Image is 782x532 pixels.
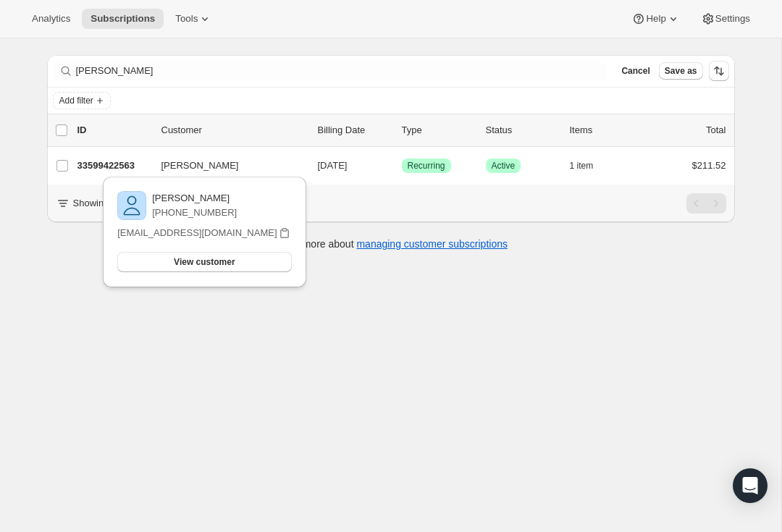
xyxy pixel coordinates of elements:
div: 33599422563[PERSON_NAME][DATE]SuccessRecurringSuccessActive1 item$211.52 [77,156,726,176]
img: variant image [117,191,146,220]
button: Add filter [53,92,111,109]
p: [EMAIL_ADDRESS][DOMAIN_NAME] [117,226,277,240]
p: 33599422563 [77,159,150,173]
button: Tools [167,9,221,29]
span: Tools [175,13,198,25]
p: Total [706,123,726,138]
span: 1 item [570,160,594,172]
div: IDCustomerBilling DateTypeStatusItemsTotal [77,123,726,138]
button: [PERSON_NAME] [153,154,298,177]
span: Add filter [59,95,93,106]
div: Open Intercom Messenger [733,468,768,503]
p: Status [486,123,558,138]
button: Analytics [23,9,79,29]
span: Save as [665,65,697,77]
span: Subscriptions [91,13,155,25]
button: 1 item [570,156,610,176]
span: Recurring [408,160,445,172]
span: [PERSON_NAME] [161,159,239,173]
button: Subscriptions [82,9,164,29]
p: [PHONE_NUMBER] [152,206,237,220]
button: View customer [117,252,291,272]
p: Customer [161,123,306,138]
span: Active [492,160,516,172]
button: Help [623,9,689,29]
div: Type [402,123,474,138]
span: Cancel [621,65,649,77]
button: Sort the results [709,61,729,81]
p: Learn more about [274,237,508,251]
button: Cancel [615,62,655,80]
button: Save as [659,62,703,80]
span: [DATE] [318,160,348,171]
div: Items [570,123,642,138]
p: Billing Date [318,123,390,138]
p: ID [77,123,150,138]
button: Settings [692,9,759,29]
input: Filter subscribers [76,61,607,81]
span: $211.52 [692,160,726,171]
span: Settings [715,13,750,25]
span: Help [646,13,665,25]
span: View customer [174,256,235,268]
a: managing customer subscriptions [356,238,508,250]
p: Showing 1 to 1 of 1 [73,196,154,211]
nav: Pagination [686,193,726,214]
p: [PERSON_NAME] [152,191,237,206]
span: Analytics [32,13,70,25]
